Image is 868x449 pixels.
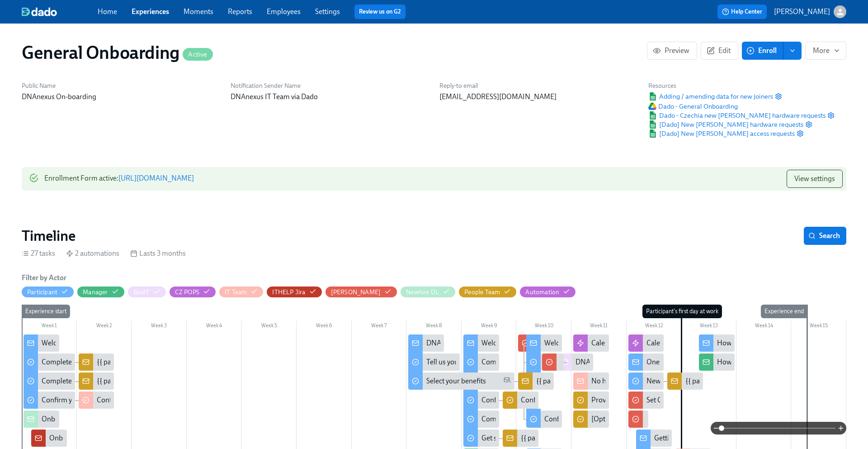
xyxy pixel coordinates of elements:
div: Week 9 [462,321,517,333]
img: dado [22,7,57,16]
div: Confirm what you'd like in your email signature [544,414,689,424]
img: Google Sheet [648,120,657,129]
div: Calendar invites - personal email [573,334,609,352]
div: Tell us your hardware and phone preferences [426,357,565,367]
div: No hardware preferences provided [591,376,699,386]
div: Hide BoxIT [133,288,150,296]
a: Moments [184,7,213,16]
div: [Optional] Provide updated first day info for {{ participant.fullName }} [591,414,804,424]
button: BoxIT [128,287,166,297]
button: Preview [647,42,697,60]
div: Week 7 [352,321,407,333]
span: Help Center [722,7,762,16]
div: Lasts 3 months [130,248,186,258]
div: 2 automations [66,248,119,258]
div: Week 8 [406,321,462,333]
div: Get started with your I-9 verification [481,433,592,443]
div: New Hire Welcome CZ [628,373,664,390]
div: Week 11 [571,321,627,333]
span: View settings [794,174,835,183]
div: One week to go! [628,353,664,371]
span: [Dado] New [PERSON_NAME] hardware requests [648,120,803,129]
a: Google Sheet[Dado] New [PERSON_NAME] hardware requests [648,120,803,129]
button: enroll [783,42,802,60]
div: Experience end [761,305,807,318]
div: Complete your background check [42,357,145,367]
div: Complete your background check [481,414,585,424]
h1: General Onboarding [22,42,213,63]
span: Active [183,51,212,58]
div: Getting ready for your first day at DNAnexus [636,430,672,447]
span: More [813,46,839,55]
button: [PERSON_NAME] [325,287,397,297]
div: Welcome from DNAnexus's IT team [544,338,654,348]
div: Confirm new [PERSON_NAME] {{ participant.fullName }}'s DNAnexus email address [503,392,538,409]
button: Participant [22,287,74,297]
div: Week 12 [627,321,682,333]
div: Onboarding {{ participant.fullName }} {{ participant.startDate | MMM DD YYYY }} [31,430,67,447]
img: Google Sheet [648,111,657,119]
img: Google Sheet [648,92,657,100]
span: Search [810,231,840,240]
div: Hide Newhire DL [406,288,439,296]
button: Enroll [742,42,783,60]
button: IT Team [219,287,263,297]
div: Welcome to DNAnexus from the People Team! [463,334,499,352]
img: Google Sheet [648,129,657,138]
span: Enroll [748,46,777,55]
div: Confirm your name for your DNAnexus email address [42,395,206,405]
span: Dado - General Onboarding [648,102,738,111]
div: Getting ready for your first day at DNAnexus [654,433,789,443]
div: Confirm new [PERSON_NAME] {{ participant.fullName }}'s DNAnexus email address [97,395,357,405]
div: Get started with your I-9 verification [463,430,499,447]
div: Hide IT Team [225,288,247,296]
a: Google DriveDado - General Onboarding [648,102,738,111]
button: [PERSON_NAME] [774,5,846,18]
div: Hide Josh [331,288,381,296]
a: Google SheetAdding / amending data for new joiners [648,92,773,101]
div: Complete the New [PERSON_NAME] Questionnaire [42,376,202,386]
div: Provide the onboarding docs for {{ participant.fullName }} [573,392,609,409]
h6: Notification Sender Name [231,81,429,90]
button: Help Center [717,5,767,19]
div: Week 4 [187,321,242,333]
p: DNAnexus IT Team via Dado [231,92,429,102]
button: View settings [787,170,843,188]
div: Set Google Mail Signature [646,395,726,405]
p: [EMAIL_ADDRESS][DOMAIN_NAME] [439,92,637,102]
div: 27 tasks [22,248,55,258]
span: Edit [708,46,731,55]
div: No hardware preferences provided [573,373,609,390]
div: Week 5 [241,321,297,333]
span: Adding / amending data for new joiners [648,92,773,101]
div: Hide CZ POPS [175,288,199,296]
div: Calendar invites - personal email [591,338,691,348]
div: Complete the New [PERSON_NAME] Questionnaire [481,357,642,367]
div: Tell us your hardware and phone preferences [408,353,460,371]
div: {{ participant.fullName }}'s benefit preferences submitted [536,376,713,386]
div: Experience start [22,305,70,318]
div: {{ participant.fullName }}'s I-9 doc(s) uploaded [521,433,665,443]
a: Google Sheet[Dado] New [PERSON_NAME] access requests [648,129,795,138]
div: Week 3 [132,321,187,333]
div: Onboarding {{ participant.fullName }} {{ participant.startDate | MMM DD YYYY }} [49,433,297,443]
div: Hide ITHELP Jira [272,288,305,296]
div: Select your benefits [426,376,486,386]
a: Review us on G2 [359,7,401,16]
div: Hide Participant [27,288,57,296]
div: DNAnexus Hardware, Benefits and Medical Check [426,338,580,348]
div: {{ participant.fullName }}'s new hire welcome questionnaire uploaded [667,373,703,390]
div: How's {{ participant.firstName }}'s onboarding going? [699,353,735,371]
button: ITHELP Jira [267,287,321,297]
div: Week 2 [77,321,132,333]
h2: Timeline [22,227,75,245]
a: [URL][DOMAIN_NAME] [118,174,194,182]
div: {{ participant.fullName }}'s background check docs uploaded [79,353,114,371]
div: {{ participant.fullName }}'s new [PERSON_NAME] questionnaire uploaded [79,373,114,390]
button: CZ POPS [170,287,216,297]
div: Hide Automation [525,288,559,296]
p: DNAnexus On-boarding [22,92,220,102]
div: Hide Manager [83,288,108,296]
div: Select your benefits [408,373,514,390]
div: {{ participant.fullName }}'s new [PERSON_NAME] questionnaire uploaded [97,376,326,386]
